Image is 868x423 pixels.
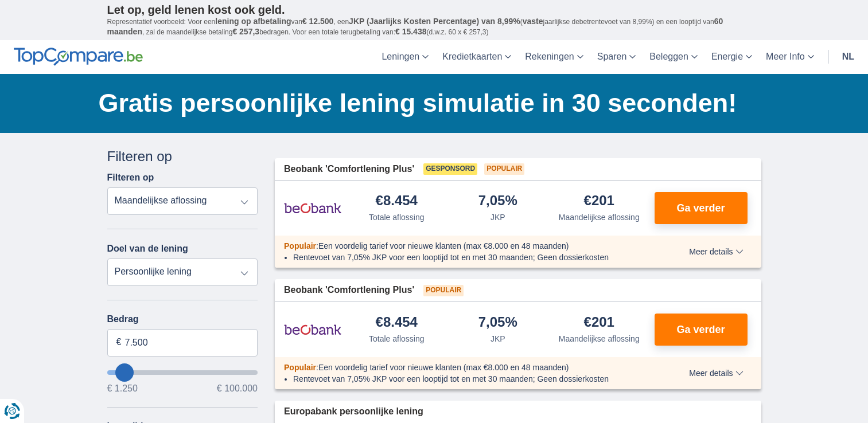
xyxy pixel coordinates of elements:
span: Populair [484,163,524,175]
a: nl [835,40,861,74]
div: €201 [584,194,614,209]
div: : [275,362,656,373]
a: Sparen [590,40,643,74]
div: €8.454 [376,194,418,209]
span: lening op afbetaling [215,17,291,26]
span: € [116,336,122,349]
label: Filteren op [107,173,154,183]
button: Meer details [680,369,752,378]
span: Populair [284,363,316,372]
span: vaste [523,17,543,26]
img: TopCompare [14,48,143,66]
span: 60 maanden [107,17,723,36]
span: Ga verder [676,324,725,335]
div: 7,05% [478,194,517,209]
h1: Gratis persoonlijke lening simulatie in 30 seconden! [99,85,761,121]
span: Europabank persoonlijke lening [284,405,423,418]
span: JKP (Jaarlijks Kosten Percentage) van 8,99% [349,17,520,26]
span: Een voordelig tarief voor nieuwe klanten (max €8.000 en 48 maanden) [318,363,569,372]
span: Populair [284,241,316,250]
div: JKP [491,211,505,223]
span: € 257,3 [232,27,259,36]
div: Maandelijkse aflossing [559,211,640,223]
button: Meer details [680,247,752,256]
span: Meer details [689,369,743,377]
button: Ga verder [655,314,748,346]
p: Representatief voorbeeld: Voor een van , een ( jaarlijkse debetrentevoet van 8,99%) en een loopti... [107,17,761,37]
input: wantToBorrow [107,370,258,375]
div: €201 [584,315,614,331]
span: € 1.250 [107,384,138,393]
div: Filteren op [107,147,258,166]
a: Rekeningen [518,40,590,74]
button: Ga verder [655,192,748,224]
img: product.pl.alt Beobank [284,315,341,344]
span: Beobank 'Comfortlening Plus' [284,284,414,297]
span: € 12.500 [302,17,334,26]
div: : [275,240,656,252]
span: Gesponsord [423,163,477,175]
div: €8.454 [376,315,418,331]
div: Totale aflossing [369,333,425,344]
span: Beobank 'Comfortlening Plus' [284,163,414,176]
span: Meer details [689,248,743,256]
li: Rentevoet van 7,05% JKP voor een looptijd tot en met 30 maanden; Geen dossierkosten [293,252,647,263]
p: Let op, geld lenen kost ook geld. [107,3,761,17]
span: Populair [423,285,464,296]
a: Leningen [375,40,435,74]
div: Maandelijkse aflossing [559,333,640,344]
a: Meer Info [759,40,821,74]
label: Doel van de lening [107,244,188,254]
a: Energie [704,40,759,74]
a: Beleggen [643,40,704,74]
label: Bedrag [107,314,258,324]
span: Ga verder [676,203,725,213]
span: € 15.438 [395,27,427,36]
a: Kredietkaarten [435,40,518,74]
img: product.pl.alt Beobank [284,194,341,222]
span: € 100.000 [217,384,258,393]
li: Rentevoet van 7,05% JKP voor een looptijd tot en met 30 maanden; Geen dossierkosten [293,373,647,385]
div: Totale aflossing [369,211,425,223]
div: 7,05% [478,315,517,331]
span: Een voordelig tarief voor nieuwe klanten (max €8.000 en 48 maanden) [318,241,569,250]
div: JKP [491,333,505,344]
